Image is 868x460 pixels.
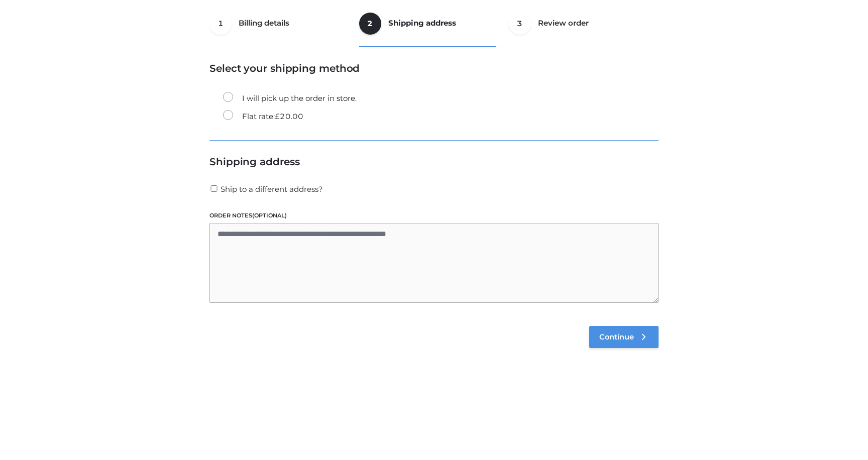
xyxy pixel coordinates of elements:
input: Ship to a different address? [209,185,219,192]
label: Flat rate: [223,110,303,123]
span: (optional) [252,212,287,219]
a: Continue [589,326,659,348]
span: Continue [599,332,634,341]
h3: Select your shipping method [209,62,659,74]
span: £ [275,111,280,121]
span: Ship to a different address? [221,184,323,194]
label: Order notes [209,211,659,220]
bdi: 20.00 [275,111,303,121]
h3: Shipping address [209,156,659,168]
label: I will pick up the order in store. [223,92,357,105]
